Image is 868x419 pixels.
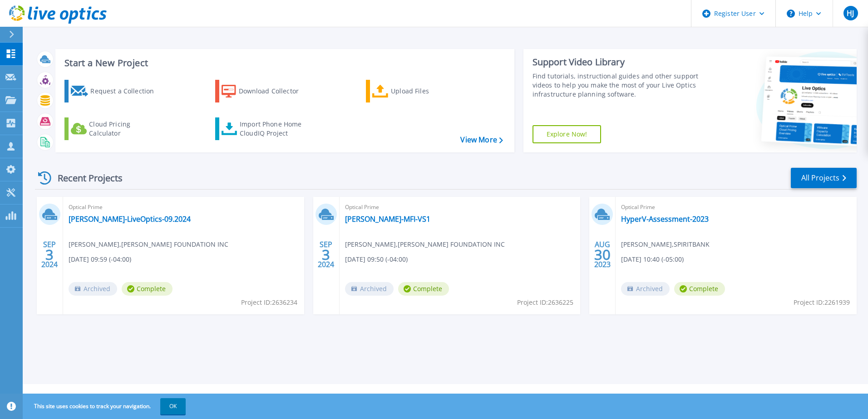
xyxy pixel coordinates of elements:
span: [PERSON_NAME] , [PERSON_NAME] FOUNDATION INC [69,239,228,249]
div: Support Video Library [533,56,702,68]
span: 30 [594,251,611,258]
div: Import Phone Home CloudIQ Project [240,120,311,138]
span: Optical Prime [345,202,575,212]
span: Optical Prime [621,202,851,212]
a: Cloud Pricing Calculator [64,117,166,140]
a: [PERSON_NAME]-LiveOptics-09.2024 [69,214,191,224]
span: Project ID: 2261939 [794,297,850,307]
a: View More [460,136,503,144]
div: Download Collector [239,82,311,100]
div: Find tutorials, instructional guides and other support videos to help you make the most of your L... [533,72,702,99]
span: [PERSON_NAME] , SPIRITBANK [621,239,710,249]
span: 3 [45,251,54,258]
span: Project ID: 2636234 [241,297,297,307]
div: Request a Collection [90,82,163,100]
div: Recent Projects [35,167,135,189]
span: [DATE] 09:59 (-04:00) [69,254,131,264]
span: Complete [674,282,725,296]
button: OK [160,398,186,414]
div: SEP 2024 [41,238,58,271]
span: This site uses cookies to track your navigation. [25,398,186,414]
span: Complete [122,282,173,296]
a: Download Collector [215,80,316,102]
a: [PERSON_NAME]-MFI-VS1 [345,214,430,224]
span: HJ [847,10,854,17]
span: Project ID: 2636225 [517,297,573,307]
span: [PERSON_NAME] , [PERSON_NAME] FOUNDATION INC [345,239,505,249]
a: HyperV-Assessment-2023 [621,214,709,224]
div: SEP 2024 [317,238,335,271]
a: Explore Now! [533,125,602,143]
div: Cloud Pricing Calculator [89,120,162,138]
span: Complete [398,282,449,296]
a: Upload Files [366,80,467,102]
span: [DATE] 10:40 (-05:00) [621,254,684,264]
span: Archived [345,282,394,296]
span: [DATE] 09:50 (-04:00) [345,254,408,264]
a: Request a Collection [64,80,166,102]
a: All Projects [791,168,857,188]
h3: Start a New Project [64,58,503,68]
div: AUG 2023 [594,238,611,271]
span: Optical Prime [69,202,299,212]
span: Archived [621,282,670,296]
span: 3 [322,251,330,258]
div: Upload Files [391,82,464,100]
span: Archived [69,282,117,296]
